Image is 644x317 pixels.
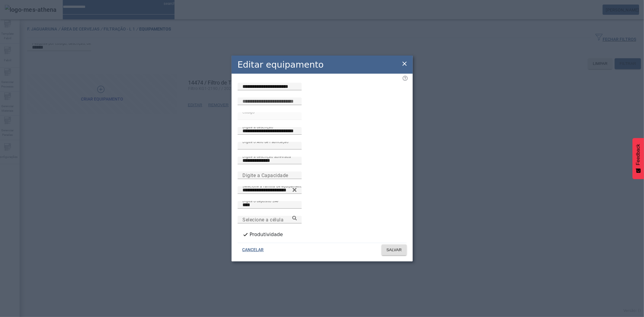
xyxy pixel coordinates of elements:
mat-label: Digite a descrição [242,125,273,129]
button: CANCELAR [238,245,269,255]
span: Feedback [636,144,641,165]
button: Feedback - Mostrar pesquisa [633,138,644,179]
span: CANCELAR [242,247,264,253]
input: Number [242,187,297,194]
input: Number [242,216,297,223]
mat-label: Código [242,110,255,114]
button: SALVAR [382,245,407,255]
mat-label: Digite o depósito SAP [242,199,280,203]
mat-label: Digite o Ano de Fabricação [242,140,288,144]
mat-label: Digite a Capacidade [242,172,288,178]
label: Produtividade [248,231,283,238]
h2: Editar equipamento [238,58,324,71]
mat-label: Selecione a família de equipamento [242,184,304,188]
mat-label: Selecione a célula [242,217,284,223]
span: SALVAR [386,247,402,253]
mat-label: Digite a descrição abreviada [242,155,291,159]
